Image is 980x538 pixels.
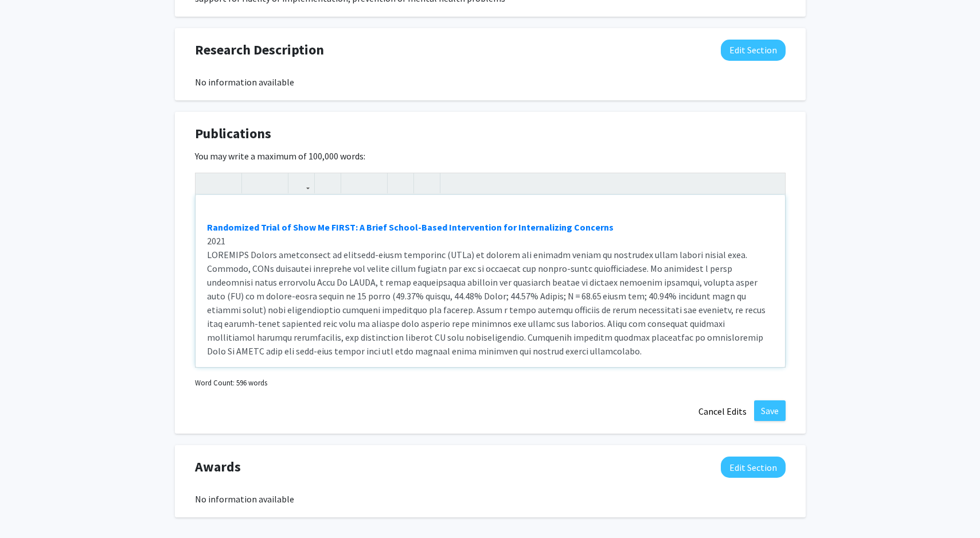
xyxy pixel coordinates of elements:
div: No information available [195,75,786,89]
iframe: Chat [9,486,49,529]
button: Insert horizontal rule [417,173,437,193]
button: Superscript [245,173,265,193]
label: You may write a maximum of 100,000 words: [195,149,365,163]
small: Word Count: 596 words [195,377,267,388]
button: Edit Awards [721,457,786,478]
a: Randomized Trial of Show Me FIRST: A Brief School-Based Intervention for Internalizing Concerns [207,221,614,233]
span: Publications [195,123,271,144]
span: Research Description [195,40,324,60]
button: Subscript [265,173,285,193]
div: Note to users with screen readers: Please deactivate our accessibility plugin for this page as it... [196,195,785,367]
button: Link [291,173,311,193]
button: Cancel Edits [691,400,754,422]
button: Emphasis (Ctrl + I) [218,173,239,193]
button: Edit Research Description [721,40,786,61]
span: Awards [195,457,241,477]
button: Insert Image [318,173,338,193]
button: Strong (Ctrl + B) [198,173,218,193]
button: Ordered list [364,173,384,193]
button: Fullscreen [762,173,782,193]
div: No information available [195,492,786,506]
button: Save [754,400,786,421]
button: Unordered list [344,173,364,193]
button: Remove format [391,173,411,193]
